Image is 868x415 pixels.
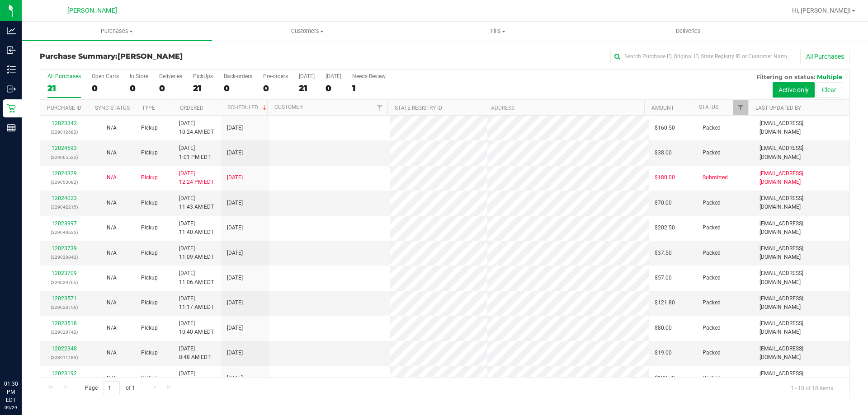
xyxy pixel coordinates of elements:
[46,253,82,261] p: (329030842)
[227,124,243,132] span: [DATE]
[759,194,844,211] span: [EMAIL_ADDRESS][DOMAIN_NAME]
[655,224,675,232] span: $202.50
[67,7,117,14] span: [PERSON_NAME]
[141,298,158,307] span: Pickup
[759,269,844,286] span: [EMAIL_ADDRESS][DOMAIN_NAME]
[141,173,158,182] span: Pickup
[52,195,77,201] a: 12024023
[107,374,117,382] button: N/A
[107,149,117,157] button: N/A
[703,124,721,132] span: Packed
[22,27,212,35] span: Purchases
[7,65,16,74] inline-svg: Inventory
[227,224,243,232] span: [DATE]
[107,224,117,232] button: N/A
[7,26,16,35] inline-svg: Analytics
[77,381,142,395] span: Page of 1
[783,381,840,395] span: 1 - 18 of 18 items
[46,328,82,336] p: (329020742)
[22,22,212,41] a: Purchases
[227,149,243,157] span: [DATE]
[107,349,117,357] button: N/A
[773,82,815,98] button: Active only
[756,73,815,80] span: Filtering on status:
[107,149,117,156] span: Not Applicable
[655,149,672,157] span: $38.00
[46,353,82,362] p: (328911189)
[52,245,77,252] a: 12023739
[703,249,721,257] span: Packed
[107,324,117,332] button: N/A
[107,200,117,206] span: Not Applicable
[352,73,386,79] div: Needs Review
[655,349,672,357] span: $19.00
[118,52,183,61] span: [PERSON_NAME]
[52,120,77,126] a: 12023342
[159,73,182,79] div: Deliveries
[179,319,214,336] span: [DATE] 10:40 AM EDT
[703,274,721,282] span: Packed
[180,105,203,111] a: Ordered
[4,404,18,411] p: 09/29
[703,173,728,182] span: Submitted
[179,345,211,362] span: [DATE] 8:48 AM EDT
[107,350,117,356] span: Not Applicable
[224,73,252,79] div: Back-orders
[95,105,130,111] a: Sync Status
[655,199,672,207] span: $70.00
[655,374,675,382] span: $182.70
[655,274,672,282] span: $57.00
[299,73,315,79] div: [DATE]
[664,27,713,35] span: Deliveries
[47,105,81,111] a: Purchase ID
[52,270,77,276] a: 12023709
[227,199,243,207] span: [DATE]
[47,73,81,79] div: All Purchases
[46,153,82,162] p: (329065522)
[759,345,844,362] span: [EMAIL_ADDRESS][DOMAIN_NAME]
[107,199,117,207] button: N/A
[142,105,155,111] a: Type
[52,170,77,177] a: 12024329
[227,274,243,282] span: [DATE]
[141,324,158,332] span: Pickup
[227,173,243,182] span: [DATE]
[227,349,243,357] span: [DATE]
[107,174,117,181] span: Not Applicable
[52,295,77,302] a: 12023571
[130,73,148,79] div: In Store
[299,83,315,93] div: 21
[52,220,77,227] a: 12023997
[759,144,844,161] span: [EMAIL_ADDRESS][DOMAIN_NAME]
[7,123,16,132] inline-svg: Reports
[179,244,214,261] span: [DATE] 11:09 AM EDT
[7,84,16,93] inline-svg: Outbound
[655,249,672,257] span: $37.50
[7,46,16,55] inline-svg: Inbound
[227,374,243,382] span: [DATE]
[46,178,82,187] p: (329053082)
[755,105,801,111] a: Last Updated By
[107,325,117,331] span: Not Applicable
[759,294,844,312] span: [EMAIL_ADDRESS][DOMAIN_NAME]
[107,124,117,132] button: N/A
[703,149,721,157] span: Packed
[46,303,82,312] p: (329023756)
[7,104,16,113] inline-svg: Retail
[703,224,721,232] span: Packed
[759,319,844,336] span: [EMAIL_ADDRESS][DOMAIN_NAME]
[699,104,718,110] a: Status
[593,22,783,41] a: Deliveries
[107,298,117,307] button: N/A
[402,22,593,41] a: Tills
[655,173,675,182] span: $180.00
[274,104,302,110] a: Customer
[141,274,158,282] span: Pickup
[107,274,117,282] button: N/A
[227,249,243,257] span: [DATE]
[703,374,721,382] span: Packed
[47,83,81,93] div: 21
[733,100,748,115] a: Filter
[179,269,214,286] span: [DATE] 11:06 AM EDT
[52,345,77,352] a: 12022348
